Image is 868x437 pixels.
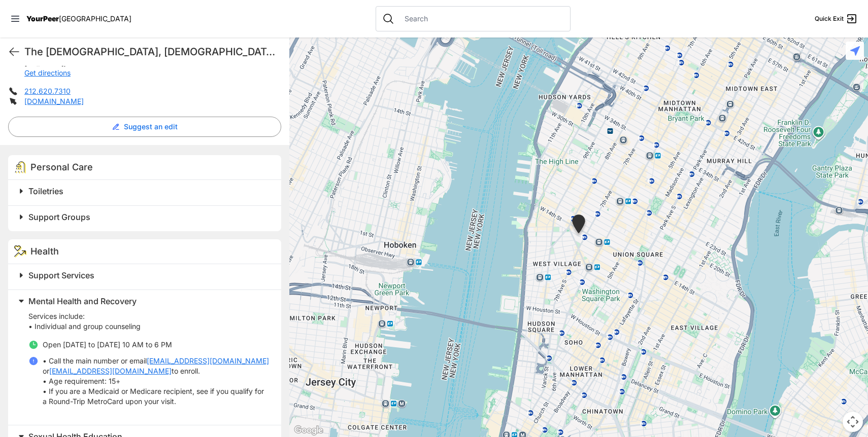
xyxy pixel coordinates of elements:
a: [EMAIL_ADDRESS][DOMAIN_NAME] [49,366,172,376]
span: Toiletries [28,186,63,196]
p: • Call the main number or email or to enroll. • Age requirement: 15+ • If you are a Medicaid or M... [43,356,269,407]
a: Open this area in Google Maps (opens a new window) [292,424,325,437]
img: Google [292,424,325,437]
span: YourPeer [26,14,59,23]
button: Map camera controls [843,412,863,432]
span: [GEOGRAPHIC_DATA] [59,14,131,23]
span: Support Services [28,270,94,280]
input: Search [398,14,564,24]
a: [DOMAIN_NAME] [24,97,84,105]
span: Support Groups [28,212,90,222]
a: Quick Exit [815,13,858,25]
span: Quick Exit [815,15,844,23]
a: Get directions [24,68,71,77]
p: Services include: • Individual and group counseling [28,311,269,332]
span: Personal Care [30,162,93,172]
a: 212.620.7310 [24,87,71,95]
button: Suggest an edit [8,117,281,137]
a: [EMAIL_ADDRESS][DOMAIN_NAME] [147,356,269,366]
span: Mental Health and Recovery [28,296,137,306]
span: Suggest an edit [124,122,178,132]
div: The Center, Main Building [570,214,587,237]
a: YourPeer[GEOGRAPHIC_DATA] [26,16,131,22]
h1: The [DEMOGRAPHIC_DATA], [DEMOGRAPHIC_DATA], [DEMOGRAPHIC_DATA], and [DEMOGRAPHIC_DATA] (LGBTQIA2S... [24,45,281,59]
span: Health [30,246,59,257]
span: Open [DATE] to [DATE] 10 AM to 6 PM [43,340,172,349]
